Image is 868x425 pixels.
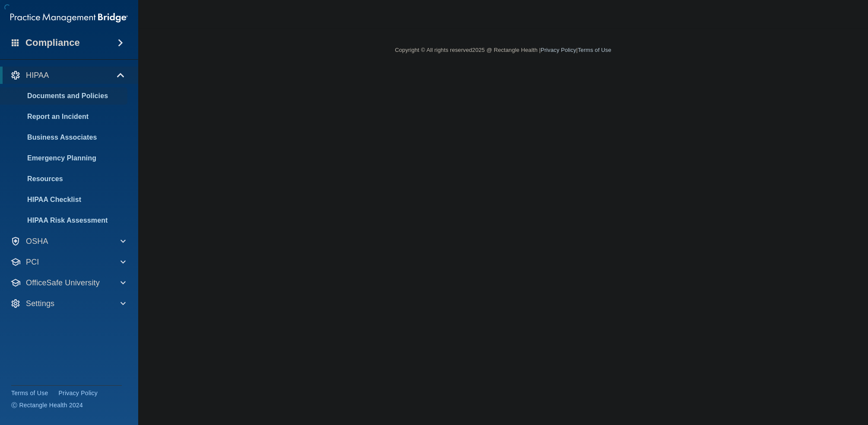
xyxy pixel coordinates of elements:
[6,92,124,100] p: Documents and Policies
[6,133,124,142] p: Business Associates
[11,389,48,397] a: Terms of Use
[578,47,611,53] a: Terms of Use
[10,298,126,309] a: Settings
[6,154,124,163] p: Emergency Planning
[10,257,126,267] a: PCI
[345,36,661,64] div: Copyright © All rights reserved 2025 @ Rectangle Health | |
[10,236,126,246] a: OSHA
[10,9,128,26] img: PMB logo
[26,257,39,267] p: PCI
[11,401,83,409] span: Ⓒ Rectangle Health 2024
[10,70,125,80] a: HIPAA
[26,70,49,80] p: HIPAA
[541,47,576,53] a: Privacy Policy
[6,112,124,121] p: Report an Incident
[25,37,80,49] h4: Compliance
[26,278,100,288] p: OfficeSafe University
[58,389,98,397] a: Privacy Policy
[10,278,126,288] a: OfficeSafe University
[6,175,124,183] p: Resources
[26,298,54,309] p: Settings
[6,195,124,204] p: HIPAA Checklist
[6,216,124,225] p: HIPAA Risk Assessment
[26,236,48,246] p: OSHA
